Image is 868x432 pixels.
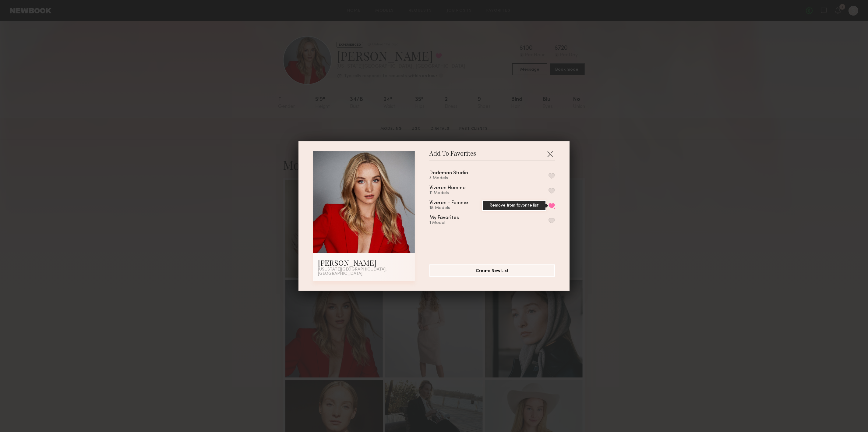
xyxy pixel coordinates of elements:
div: Dodeman Studio [429,171,468,176]
button: Close [545,149,555,159]
div: 1 Model [429,221,474,225]
div: My Favorites [429,215,459,221]
div: 11 Models [429,191,480,196]
div: 3 Models [429,176,483,181]
div: [US_STATE][GEOGRAPHIC_DATA], [GEOGRAPHIC_DATA] [318,267,410,276]
div: Viveren Homme [429,186,466,191]
div: [PERSON_NAME] [318,258,410,267]
div: 18 Models [429,206,483,211]
span: Add To Favorites [429,151,476,160]
div: Viveren - Femme [429,200,468,206]
button: Create New List [429,264,555,277]
button: Remove from favorite list [549,203,555,208]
